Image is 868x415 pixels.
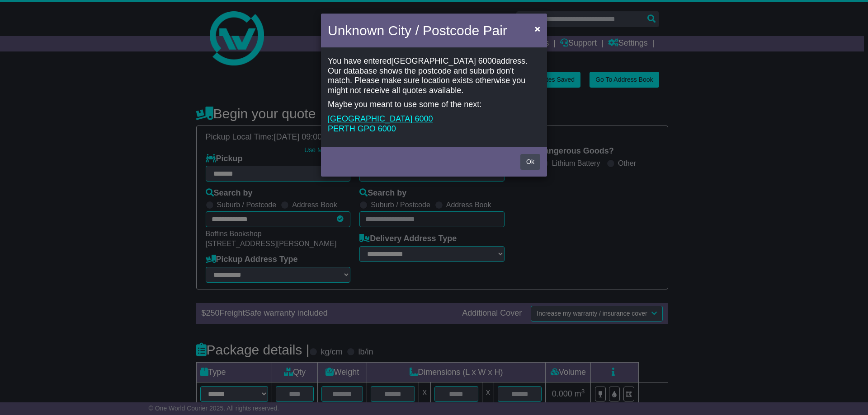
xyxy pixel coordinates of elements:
span: 6000 [415,114,433,123]
span: [GEOGRAPHIC_DATA] [328,114,412,123]
a: PERTH GPO 6000 [328,124,396,133]
span: PERTH GPO [328,124,376,133]
span: 6000 [478,56,496,65]
button: Close [530,19,545,38]
span: [GEOGRAPHIC_DATA] [391,56,476,65]
p: Maybe you meant to use some of the next: [328,100,540,110]
p: You have entered address. Our database shows the postcode and suburb don't match. Please make sur... [328,56,540,95]
a: [GEOGRAPHIC_DATA] 6000 [328,114,433,123]
button: Ok [520,154,540,170]
h4: Unknown City / Postcode Pair [328,20,507,41]
span: 6000 [378,124,396,133]
span: × [535,23,540,34]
